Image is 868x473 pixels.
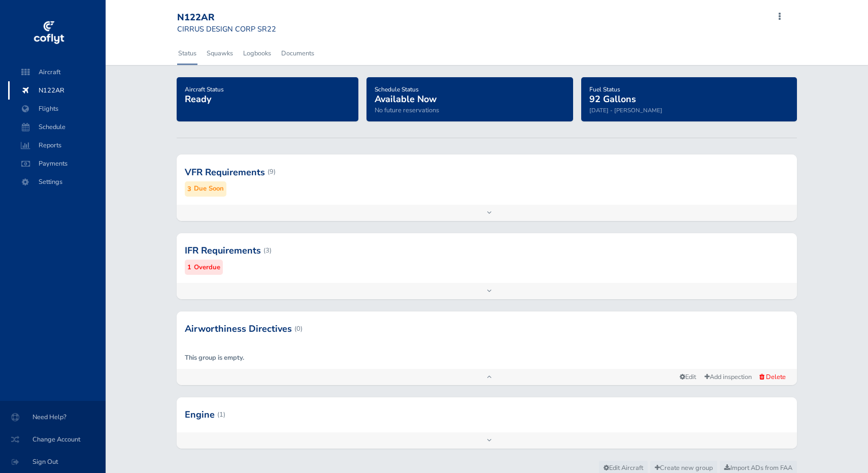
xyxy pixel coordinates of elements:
[280,42,315,65] a: Documents
[242,42,272,65] a: Logbooks
[375,106,439,115] span: No future reservations
[177,24,276,34] small: CIRRUS DESIGN CORP SR22
[375,85,419,93] span: Schedule Status
[724,463,792,472] span: Import ADs from FAA
[18,154,95,173] span: Payments
[766,372,786,382] span: Delete
[185,353,244,362] strong: This group is empty.
[12,408,93,426] span: Need Help?
[589,85,620,93] span: Fuel Status
[206,42,234,65] a: Squawks
[589,93,636,105] span: 92 Gallons
[177,12,276,23] div: N122AR
[177,42,197,65] a: Status
[375,82,437,106] a: Schedule StatusAvailable Now
[18,63,95,81] span: Aircraft
[589,106,662,114] small: [DATE] - [PERSON_NAME]
[12,430,93,449] span: Change Account
[756,371,789,383] button: Delete
[18,173,95,191] span: Settings
[185,85,224,93] span: Aircraft Status
[676,370,700,384] a: Edit
[655,463,713,472] span: Create new group
[375,93,437,105] span: Available Now
[194,183,224,194] small: Due Soon
[32,18,65,48] img: coflyt logo
[18,136,95,154] span: Reports
[18,100,95,118] span: Flights
[194,262,220,273] small: Overdue
[18,81,95,100] span: N122AR
[700,370,756,385] a: Add inspection
[185,93,211,105] span: Ready
[680,372,696,382] span: Edit
[18,118,95,136] span: Schedule
[12,453,93,471] span: Sign Out
[604,463,643,472] span: Edit Aircraft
